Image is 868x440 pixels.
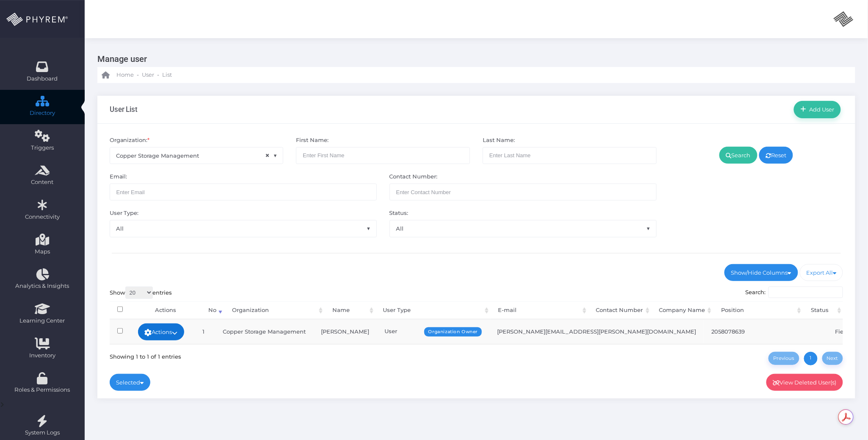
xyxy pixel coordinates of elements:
[224,301,325,320] th: Organization: activate to sort column ascending
[746,287,843,298] label: Search:
[794,101,841,118] a: Add User
[110,374,151,391] a: Selected
[759,147,793,164] a: Reset
[110,105,138,114] h3: User List
[803,301,843,320] th: Status: activate to sort column ascending
[6,144,79,152] span: Triggers
[589,301,652,320] th: Contact Number: activate to sort column ascending
[6,213,79,221] span: Connectivity
[110,220,377,237] span: All
[110,184,377,201] input: Enter Email
[156,71,160,79] li: -
[131,301,200,320] th: Actions
[102,67,134,83] a: Home
[6,317,79,325] span: Learning Center
[766,374,843,391] a: View Deleted User(s)
[97,51,849,67] h3: Manage user
[125,287,153,299] select: Showentries
[138,323,185,340] a: Actions
[110,148,283,164] span: Copper Storage Management
[807,106,835,113] span: Add User
[800,264,843,281] a: Export All
[390,209,409,217] label: Status:
[713,301,803,320] th: Position: activate to sort column ascending
[376,301,491,320] th: User Type: activate to sort column ascending
[325,301,376,320] th: Name: activate to sort column ascending
[6,351,79,360] span: Inventory
[265,151,270,161] span: ×
[719,147,757,164] a: Search
[162,67,172,83] a: List
[110,350,182,361] div: Showing 1 to 1 of 1 entries
[110,287,172,299] label: Show entries
[110,220,376,237] span: All
[313,320,377,344] td: [PERSON_NAME]
[6,429,79,437] span: System Logs
[162,71,172,79] span: List
[390,184,657,201] input: Maximum of 10 digits required
[6,109,79,117] span: Directory
[489,320,704,344] td: [PERSON_NAME][EMAIL_ADDRESS][PERSON_NAME][DOMAIN_NAME]
[390,173,438,181] label: Contact Number:
[110,209,139,217] label: User Type:
[424,327,482,337] span: Organization Owner
[804,352,818,365] a: 1
[483,147,657,164] input: Enter Last Name
[215,320,313,344] td: Copper Storage Management
[491,301,589,320] th: E-mail: activate to sort column ascending
[704,320,766,344] td: 2058078639
[35,248,50,256] span: Maps
[724,264,798,281] a: Show/Hide Columns
[142,71,154,79] span: User
[6,386,79,394] span: Roles & Permissions
[296,147,470,164] input: Enter First Name
[201,301,225,320] th: No: activate to sort column ascending
[142,67,154,83] a: User
[27,75,58,83] span: Dashboard
[135,71,140,79] li: -
[483,136,515,145] label: Last Name:
[110,136,150,145] label: Organization:
[384,327,482,336] div: User
[192,320,215,344] td: 1
[6,178,79,187] span: Content
[768,287,843,298] input: Search:
[652,301,713,320] th: Company Name: activate to sort column ascending
[116,71,134,79] span: Home
[390,220,657,237] span: All
[110,173,127,181] label: Email:
[296,136,329,145] label: First Name:
[6,282,79,290] span: Analytics & Insights
[390,220,656,237] span: All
